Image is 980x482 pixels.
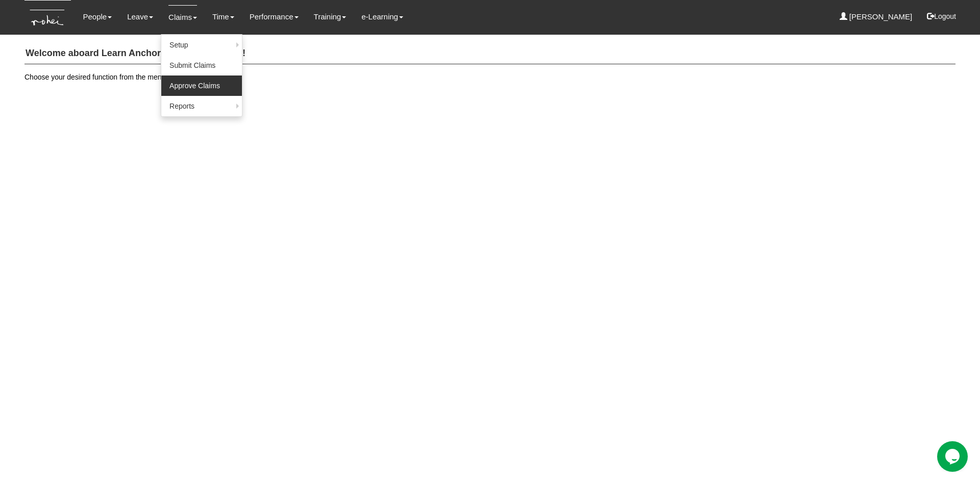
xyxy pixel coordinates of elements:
img: KTs7HI1dOZG7tu7pUkOpGGQAiEQAiEQAj0IhBB1wtXDg6BEAiBEAiBEAiB4RGIoBtemSRFIRACIRACIRACIdCLQARdL1w5OAR... [24,1,71,35]
a: Claims [168,5,197,29]
button: Logout [920,4,963,29]
a: Leave [127,5,153,29]
p: Choose your desired function from the menu above. [24,72,955,82]
a: Reports [161,96,242,116]
a: Training [314,5,347,29]
a: [PERSON_NAME] [840,5,913,29]
iframe: chat widget [937,441,970,472]
a: e-Learning [361,5,403,29]
a: Submit Claims [161,55,242,75]
a: Performance [250,5,299,29]
a: Approve Claims [161,75,242,96]
h4: Welcome aboard Learn Anchor, [PERSON_NAME]! [24,43,955,64]
a: People [83,5,112,29]
a: Time [212,5,234,29]
a: Setup [161,35,242,55]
